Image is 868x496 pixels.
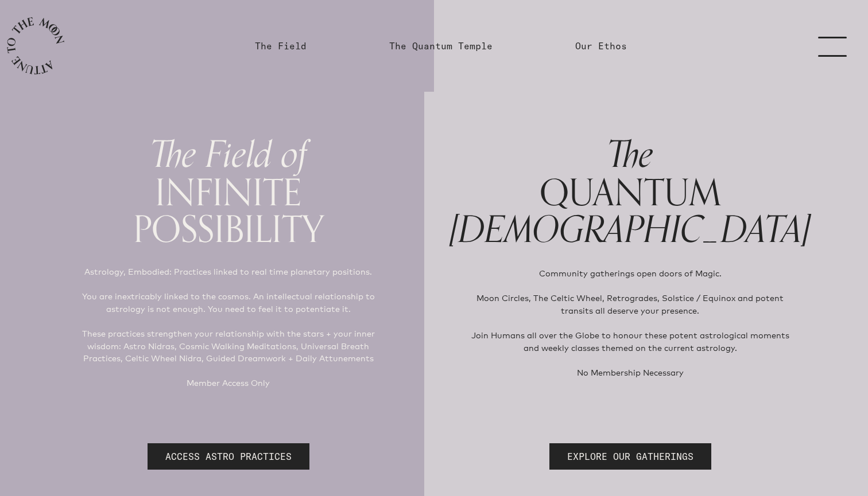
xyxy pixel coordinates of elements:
h1: INFINITE POSSIBILITY [57,135,399,247]
a: EXPLORE OUR GATHERINGS [549,443,711,470]
span: The Field of [150,125,307,185]
p: Community gatherings open doors of Magic. Moon Circles, The Celtic Wheel, Retrogrades, Solstice /... [468,267,792,378]
p: Astrology, Embodied: Practices linked to real time planetary positions. You are inextricably link... [76,265,381,389]
a: The Field [255,39,307,53]
a: ACCESS ASTRO PRACTICES [148,443,309,470]
a: The Quantum Temple [389,39,493,53]
span: The [607,125,653,185]
a: Our Ethos [575,39,627,53]
h1: QUANTUM [449,135,811,249]
span: [DEMOGRAPHIC_DATA] [449,200,811,260]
